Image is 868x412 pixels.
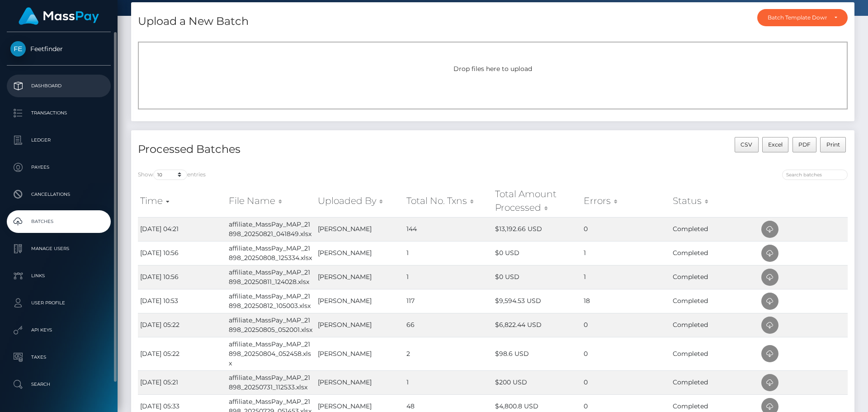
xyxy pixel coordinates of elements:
[493,241,581,265] td: $0 USD
[581,217,670,241] td: 0
[493,217,581,241] td: $13,192.66 USD
[138,289,226,313] td: [DATE] 10:53
[793,137,817,152] button: PDF
[670,217,759,241] td: Completed
[493,265,581,289] td: $0 USD
[10,269,107,283] p: Links
[7,346,111,369] a: Taxes
[7,102,111,124] a: Transactions
[10,106,107,120] p: Transactions
[226,265,315,289] td: affiliate_MassPay_MAP_21898_20250811_124028.xlsx
[138,241,226,265] td: [DATE] 10:56
[138,313,226,337] td: [DATE] 05:22
[10,188,107,201] p: Cancellations
[493,337,581,370] td: $98.6 USD
[316,337,404,370] td: [PERSON_NAME]
[226,313,315,337] td: affiliate_MassPay_MAP_21898_20250805_052001.xlsx
[153,170,187,180] select: Showentries
[826,141,840,148] span: Print
[10,215,107,228] p: Batches
[138,265,226,289] td: [DATE] 10:56
[138,14,249,29] h4: Upload a New Batch
[138,142,486,157] h4: Processed Batches
[7,129,111,152] a: Ledger
[7,75,111,97] a: Dashboard
[7,237,111,260] a: Manage Users
[7,45,111,53] span: Feetfinder
[10,41,26,57] img: Feetfinder
[10,350,107,364] p: Taxes
[581,313,670,337] td: 0
[10,79,107,93] p: Dashboard
[581,185,670,217] th: Errors: activate to sort column ascending
[404,313,493,337] td: 66
[226,217,315,241] td: affiliate_MassPay_MAP_21898_20250821_041849.xlsx
[10,133,107,147] p: Ledger
[798,141,811,148] span: PDF
[768,141,783,148] span: Excel
[316,265,404,289] td: [PERSON_NAME]
[404,241,493,265] td: 1
[581,337,670,370] td: 0
[7,210,111,233] a: Batches
[670,313,759,337] td: Completed
[7,183,111,206] a: Cancellations
[581,241,670,265] td: 1
[10,161,107,174] p: Payees
[581,370,670,394] td: 0
[138,185,226,217] th: Time: activate to sort column ascending
[10,296,107,310] p: User Profile
[7,265,111,287] a: Links
[138,217,226,241] td: [DATE] 04:21
[493,185,581,217] th: Total Amount Processed: activate to sort column ascending
[782,170,848,180] input: Search batches
[581,289,670,313] td: 18
[316,313,404,337] td: [PERSON_NAME]
[493,370,581,394] td: $200 USD
[138,370,226,394] td: [DATE] 05:21
[7,373,111,396] a: Search
[316,217,404,241] td: [PERSON_NAME]
[226,185,315,217] th: File Name: activate to sort column ascending
[19,7,99,25] img: MassPay Logo
[226,370,315,394] td: affiliate_MassPay_MAP_21898_20250731_112533.xlsx
[316,370,404,394] td: [PERSON_NAME]
[226,289,315,313] td: affiliate_MassPay_MAP_21898_20250812_105003.xlsx
[581,265,670,289] td: 1
[10,323,107,337] p: API Keys
[404,265,493,289] td: 1
[7,319,111,341] a: API Keys
[493,313,581,337] td: $6,822.44 USD
[7,156,111,179] a: Payees
[226,337,315,370] td: affiliate_MassPay_MAP_21898_20250804_052458.xlsx
[762,137,789,152] button: Excel
[670,337,759,370] td: Completed
[404,185,493,217] th: Total No. Txns: activate to sort column ascending
[670,289,759,313] td: Completed
[226,241,315,265] td: affiliate_MassPay_MAP_21898_20250808_125334.xlsx
[10,242,107,256] p: Manage Users
[741,141,752,148] span: CSV
[670,241,759,265] td: Completed
[404,217,493,241] td: 144
[670,265,759,289] td: Completed
[757,9,848,26] button: Batch Template Download
[316,185,404,217] th: Uploaded By: activate to sort column ascending
[316,289,404,313] td: [PERSON_NAME]
[735,137,759,152] button: CSV
[768,14,827,21] div: Batch Template Download
[493,289,581,313] td: $9,594.53 USD
[820,137,846,152] button: Print
[453,65,532,73] span: Drop files here to upload
[138,170,206,180] label: Show entries
[404,370,493,394] td: 1
[670,370,759,394] td: Completed
[138,337,226,370] td: [DATE] 05:22
[316,241,404,265] td: [PERSON_NAME]
[10,378,107,391] p: Search
[7,292,111,314] a: User Profile
[670,185,759,217] th: Status: activate to sort column ascending
[404,289,493,313] td: 117
[404,337,493,370] td: 2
